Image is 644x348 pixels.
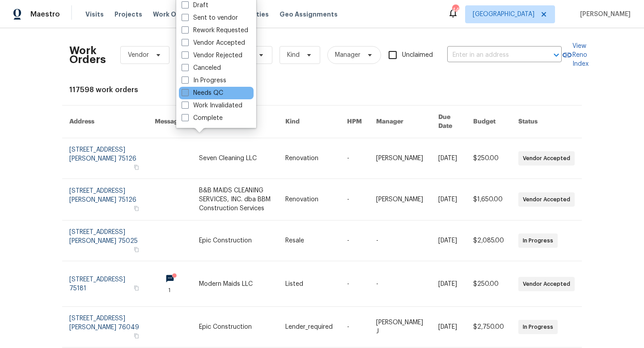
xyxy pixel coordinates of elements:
[369,221,432,261] td: -
[335,51,360,59] span: Manager
[182,114,223,123] label: Complete
[550,49,563,61] button: Open
[340,261,369,307] td: -
[369,106,432,138] th: Manager
[340,307,369,348] td: -
[473,10,534,19] span: [GEOGRAPHIC_DATA]
[369,179,432,221] td: [PERSON_NAME]
[132,204,140,212] button: Copy Address
[182,26,248,35] label: Rework Requested
[447,48,537,62] input: Enter in an address
[278,261,340,307] td: Listed
[369,138,432,179] td: [PERSON_NAME]
[182,51,242,60] label: Vendor Rejected
[369,261,432,307] td: -
[30,10,60,19] span: Maestro
[132,246,140,254] button: Copy Address
[192,179,278,221] td: B&B MAIDS CLEANING SERVICES, INC. dba BBM Construction Services
[182,1,208,10] label: Draft
[132,163,140,171] button: Copy Address
[182,76,226,85] label: In Progress
[278,106,340,138] th: Kind
[153,10,194,19] span: Work Orders
[511,106,582,138] th: Status
[69,85,575,94] div: 117598 work orders
[278,221,340,261] td: Resale
[340,138,369,179] td: -
[62,106,148,138] th: Address
[340,179,369,221] td: -
[192,307,278,348] td: Epic Construction
[278,138,340,179] td: Renovation
[85,10,104,19] span: Visits
[278,179,340,221] td: Renovation
[340,106,369,138] th: HPM
[182,89,223,98] label: Needs QC
[114,10,142,19] span: Projects
[280,10,338,19] span: Geo Assignments
[128,51,149,59] span: Vendor
[431,106,466,138] th: Due Date
[192,138,278,179] td: Seven Cleaning LLC
[452,5,458,14] div: 44
[369,307,432,348] td: [PERSON_NAME] J
[182,13,238,22] label: Sent to vendor
[340,221,369,261] td: -
[132,332,140,340] button: Copy Address
[132,284,140,292] button: Copy Address
[182,38,245,47] label: Vendor Accepted
[182,64,221,72] label: Canceled
[278,307,340,348] td: Lender_required
[192,261,278,307] td: Modern Maids LLC
[402,51,433,60] span: Unclaimed
[182,101,242,110] label: Work Invalidated
[562,42,589,68] a: View Reno Index
[192,221,278,261] td: Epic Construction
[576,10,631,19] span: [PERSON_NAME]
[287,51,300,59] span: Kind
[69,46,106,64] h2: Work Orders
[148,106,192,138] th: Messages
[466,106,511,138] th: Budget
